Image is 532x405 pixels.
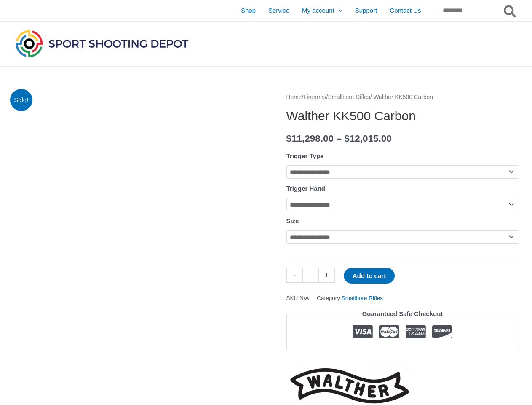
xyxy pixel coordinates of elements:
span: Sale! [10,89,32,111]
bdi: 11,298.00 [286,133,334,144]
span: $ [344,133,350,144]
a: Firearms [303,94,326,100]
span: SKU: [286,293,309,303]
a: + [319,268,335,283]
label: Size [286,217,299,224]
label: Trigger Hand [286,185,326,192]
button: Add to cart [344,268,395,283]
a: Smallbore Rifles [328,94,370,100]
span: Category: [317,293,383,303]
button: Search [502,3,519,18]
span: N/A [299,295,309,301]
span: $ [286,133,292,144]
a: Smallbore Rifles [342,295,383,301]
img: Sport Shooting Depot [13,28,190,59]
span: – [336,133,342,144]
a: - [286,268,302,283]
h1: Walther KK500 Carbon [286,108,519,124]
a: Home [286,94,302,100]
nav: Breadcrumb [286,92,519,103]
bdi: 12,015.00 [344,133,392,144]
input: Product quantity [302,268,319,283]
legend: Guaranteed Safe Checkout [359,308,446,320]
label: Trigger Type [286,152,324,159]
